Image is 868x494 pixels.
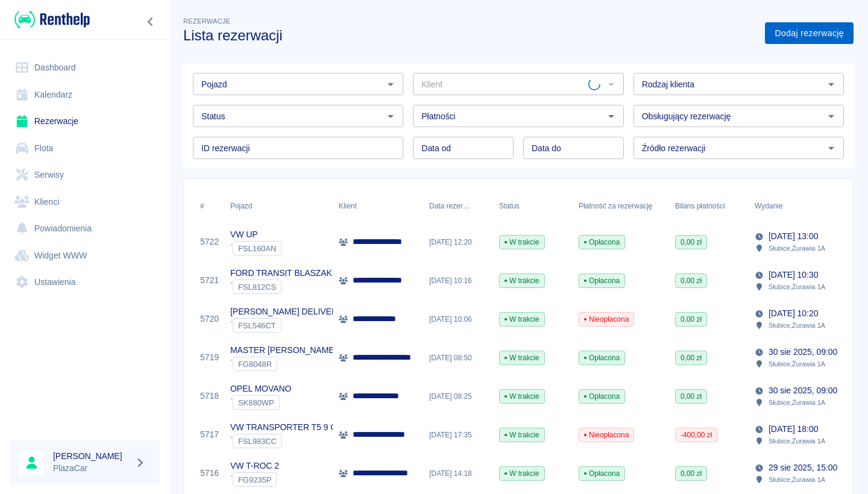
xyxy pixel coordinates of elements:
[429,189,470,223] div: Data rezerwacji
[423,377,493,416] div: [DATE] 08:25
[10,135,160,162] a: Flota
[183,27,755,44] h3: Lista rezerwacji
[423,416,493,454] div: [DATE] 17:35
[10,108,160,135] a: Rezerwacje
[339,189,357,223] div: Klient
[230,228,281,241] p: VW UP
[769,397,825,408] p: Słubice , Żurawia 1A
[200,467,219,480] a: 5716
[423,454,493,493] div: [DATE] 14:18
[230,421,342,434] p: VW TRANSPORTER T5 9 OS
[423,300,493,339] div: [DATE] 10:06
[10,215,160,242] a: Powiadomienia
[10,269,160,296] a: Ustawienia
[579,237,624,248] span: Opłacona
[579,314,634,325] span: Nieopłacona
[765,22,854,45] a: Dodaj rezerwację
[230,344,336,357] p: MASTER [PERSON_NAME]
[194,189,224,223] div: #
[470,198,487,214] button: Sort
[669,189,749,223] div: Bilans płatności
[233,283,281,292] span: FSL812CS
[769,243,825,254] p: Słubice , Żurawia 1A
[230,267,332,280] p: FORD TRANSIT BLASZAK
[579,275,624,286] span: Opłacona
[10,242,160,269] a: Widget WWW
[579,391,624,402] span: Opłacona
[200,351,219,364] a: 5719
[224,189,333,223] div: Pojazd
[142,14,160,30] button: Zwiń nawigację
[233,475,276,484] span: FG9235P
[382,76,399,93] button: Otwórz
[500,314,544,325] span: W trakcie
[573,189,669,223] div: Płatność za rezerwację
[579,352,624,363] span: Opłacona
[579,189,653,223] div: Płatność za rezerwację
[423,339,493,377] div: [DATE] 08:50
[769,269,818,281] p: [DATE] 10:30
[200,236,219,248] a: 5722
[603,108,620,125] button: Otwórz
[230,434,342,448] div: `
[413,137,514,159] input: DD.MM.YYYY
[230,318,344,333] div: `
[579,430,634,440] span: Nieopłacona
[10,81,160,108] a: Kalendarz
[676,314,706,325] span: 0,00 zł
[230,357,336,371] div: `
[499,189,520,223] div: Status
[53,450,130,462] h6: [PERSON_NAME]
[782,198,799,214] button: Sort
[493,189,573,223] div: Status
[769,230,818,243] p: [DATE] 13:00
[423,223,493,261] div: [DATE] 12:20
[382,108,399,125] button: Otwórz
[676,352,706,363] span: 0,00 zł
[333,189,423,223] div: Klient
[523,137,624,159] input: DD.MM.YYYY
[10,54,160,81] a: Dashboard
[823,76,840,93] button: Otwórz
[230,280,332,294] div: `
[230,383,291,395] p: OPEL MOVANO
[230,189,252,223] div: Pojazd
[769,307,818,320] p: [DATE] 10:20
[200,313,219,325] a: 5720
[769,474,825,485] p: Słubice , Żurawia 1A
[233,398,279,407] span: SK880WP
[10,10,90,30] a: Renthelp logo
[200,390,219,402] a: 5718
[769,358,825,369] p: Słubice , Żurawia 1A
[500,237,544,248] span: W trakcie
[230,460,279,472] p: VW T-ROC 2
[14,10,90,30] img: Renthelp logo
[183,17,230,25] span: Rezerwacje
[200,428,219,441] a: 5717
[676,468,706,479] span: 0,00 zł
[53,462,130,475] p: PlazaCar
[676,391,706,402] span: 0,00 zł
[676,237,706,248] span: 0,00 zł
[500,430,544,440] span: W trakcie
[769,346,837,358] p: 30 sie 2025, 09:00
[230,305,344,318] p: [PERSON_NAME] DELIVER 9
[769,320,825,331] p: Słubice , Żurawia 1A
[769,461,837,474] p: 29 sie 2025, 15:00
[769,281,825,292] p: Słubice , Żurawia 1A
[500,391,544,402] span: W trakcie
[233,360,277,369] span: FG8048R
[500,275,544,286] span: W trakcie
[755,189,782,223] div: Wydanie
[200,274,219,287] a: 5721
[10,189,160,216] a: Klienci
[500,468,544,479] span: W trakcie
[769,436,825,446] p: Słubice , Żurawia 1A
[823,108,840,125] button: Otwórz
[769,384,837,397] p: 30 sie 2025, 09:00
[230,395,291,410] div: `
[769,423,818,436] p: [DATE] 18:00
[230,241,281,255] div: `
[423,189,493,223] div: Data rezerwacji
[823,140,840,157] button: Otwórz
